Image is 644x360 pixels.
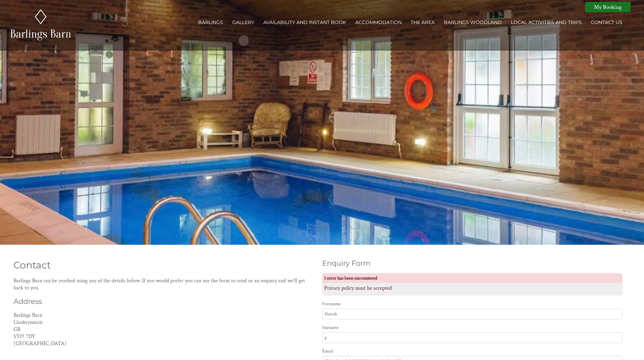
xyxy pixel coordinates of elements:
input: Forename [322,309,623,319]
h2: Address [14,297,314,306]
input: Surname [322,332,623,343]
h2: Enquiry Form [322,259,623,267]
a: Availability and Instant Book [263,19,346,25]
a: Gallery [232,19,254,25]
p: Barlings Barn Llanbrynmair GB SY19 7DY [GEOGRAPHIC_DATA] [14,312,314,347]
a: My Booking [585,2,630,12]
a: Contact Us [591,19,622,25]
label: Forename [322,301,623,307]
a: The Area [411,19,435,25]
label: Email [322,348,623,354]
li: Privacy policy must be accepted [324,285,621,292]
p: Barlings Barn can be reached using any of the details below. If you would prefer you can use the ... [14,277,314,291]
h1: Contact [14,259,314,271]
a: Barlings Woodland [444,19,502,25]
a: Accommodation [355,19,402,25]
a: Barlings [198,19,223,25]
label: Surname [322,325,623,331]
a: Local activities and trips [511,19,582,25]
span: 1 error has been encountered [323,273,622,283]
img: Barlings Barn [9,8,72,42]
